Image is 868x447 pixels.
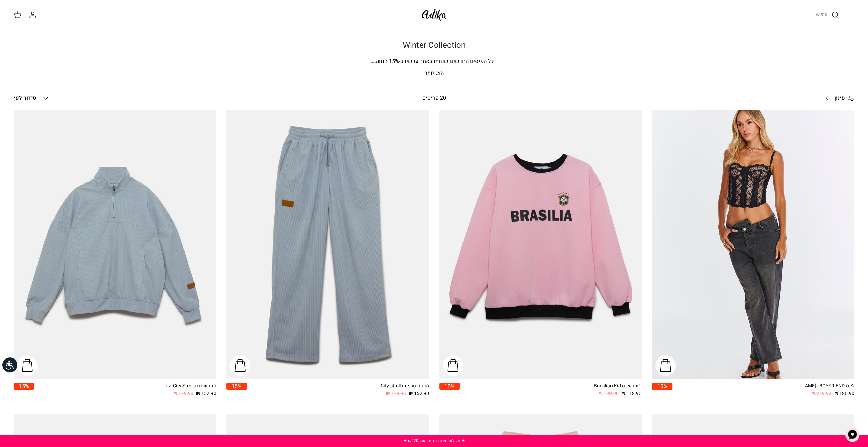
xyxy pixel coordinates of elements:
[14,383,34,390] span: 15%
[14,110,216,380] a: סווטשירט City Strolls אוברסייז
[652,383,672,397] a: 15%
[195,41,673,50] h1: Winter Collection
[14,383,34,397] a: 15%
[399,57,494,65] span: כל הפיסים החדשים שנחתו באתר עכשיו ב-
[196,390,216,397] span: 152.90 ₪
[839,7,854,22] button: Toggle menu
[162,383,216,390] div: סווטשירט City Strolls אוברסייז
[587,383,642,390] div: סווטשירט Brazilian Kid
[816,11,827,18] span: חיפוש
[460,383,642,397] a: סווטשירט Brazilian Kid 118.90 ₪ 139.90 ₪
[226,383,247,390] span: 15%
[621,390,642,397] span: 118.90 ₪
[371,57,399,65] span: % הנחה.
[247,383,429,397] a: מכנסי טרנינג City strolls 152.90 ₪ 179.90 ₪
[439,383,460,397] a: 15%
[195,69,673,78] p: הצג יותר
[672,383,854,397] a: ג׳ינס All Or Nothing [PERSON_NAME] | BOYFRIEND 186.90 ₪ 219.90 ₪
[420,7,448,23] img: Adika IL
[226,110,429,380] a: מכנסי טרנינג City strolls
[834,94,845,103] span: סינון
[386,390,406,397] span: 179.90 ₪
[34,383,216,397] a: סווטשירט City Strolls אוברסייז 152.90 ₪ 179.90 ₪
[652,110,854,380] a: ג׳ינס All Or Nothing קריס-קרוס | BOYFRIEND
[14,91,50,106] button: סידור לפי
[834,390,854,397] span: 186.90 ₪
[652,383,672,390] span: 15%
[842,425,863,445] button: צ'אט
[173,390,193,397] span: 179.90 ₪
[374,383,429,390] div: מכנסי טרנינג City strolls
[821,90,854,107] a: סינון
[599,390,619,397] span: 139.90 ₪
[389,57,395,65] span: 15
[800,383,854,390] div: ג׳ינס All Or Nothing [PERSON_NAME] | BOYFRIEND
[439,383,460,390] span: 15%
[340,94,528,103] div: 20 פריטים
[811,390,832,397] span: 219.90 ₪
[14,94,36,102] span: סידור לפי
[816,11,839,19] a: חיפוש
[226,383,247,397] a: 15%
[439,110,642,380] a: סווטשירט Brazilian Kid
[403,437,465,444] a: ✦ משלוח חינם בקנייה מעל ₪220 ✦
[29,11,40,19] a: החשבון שלי
[409,390,429,397] span: 152.90 ₪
